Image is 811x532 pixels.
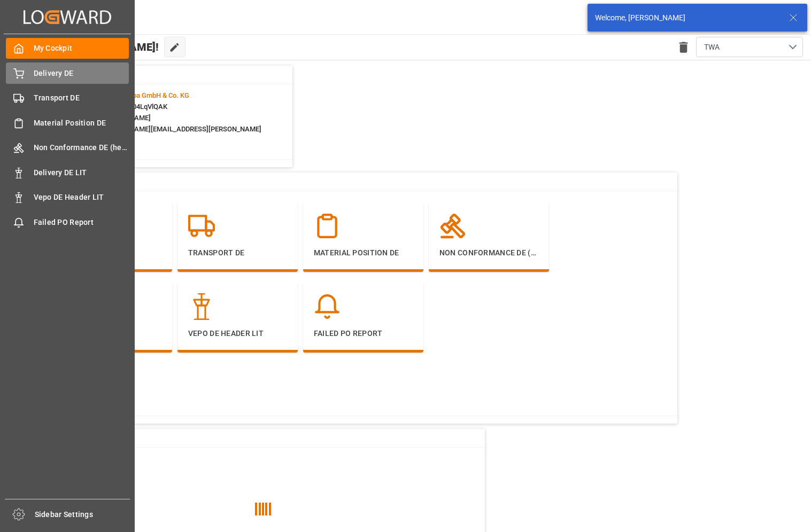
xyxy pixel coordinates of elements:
[34,217,129,228] span: Failed PO Report
[188,247,287,259] p: Transport DE
[47,125,261,144] span: : [PERSON_NAME][EMAIL_ADDRESS][PERSON_NAME][DOMAIN_NAME]
[6,112,129,133] a: Material Position DE
[704,42,720,53] span: TWA
[314,328,413,339] p: Failed PO Report
[314,247,413,259] p: Material Position DE
[95,91,189,99] span: :
[6,137,129,158] a: Non Conformance DE (header)
[6,162,129,183] a: Delivery DE LIT
[44,37,159,57] span: Hello [PERSON_NAME]!
[696,37,803,57] button: open menu
[34,192,129,203] span: Vepo DE Header LIT
[34,68,129,79] span: Delivery DE
[96,91,189,99] span: Melitta Europa GmbH & Co. KG
[34,43,129,54] span: My Cockpit
[34,92,129,104] span: Transport DE
[34,118,129,129] span: Material Position DE
[6,187,129,208] a: Vepo DE Header LIT
[6,212,129,232] a: Failed PO Report
[6,38,129,59] a: My Cockpit
[35,509,130,520] span: Sidebar Settings
[6,62,129,83] a: Delivery DE
[34,142,129,153] span: Non Conformance DE (header)
[439,247,538,259] p: Non Conformance DE (header)
[6,88,129,108] a: Transport DE
[188,328,287,339] p: Vepo DE Header LIT
[595,12,779,24] div: Welcome, [PERSON_NAME]
[34,167,129,178] span: Delivery DE LIT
